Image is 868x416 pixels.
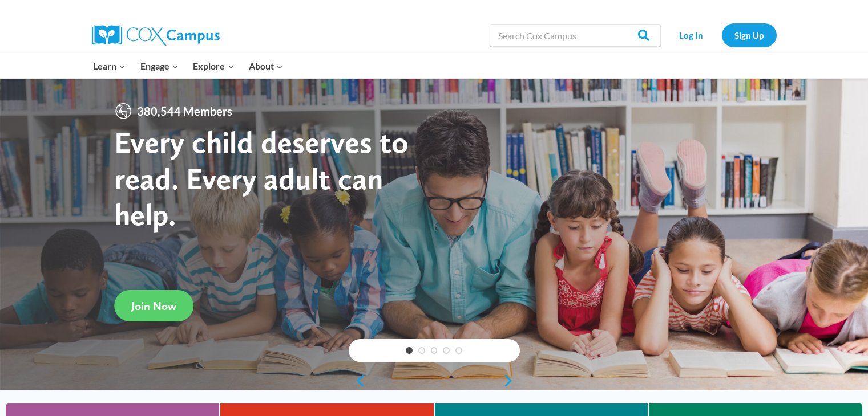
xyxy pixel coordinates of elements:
[93,59,126,74] span: Learn
[132,102,237,120] span: 380,544 Members
[193,59,234,74] span: Explore
[431,347,438,354] a: 3
[503,374,520,388] a: next
[722,23,777,47] a: Sign Up
[406,347,413,354] a: 1
[667,23,716,47] a: Log In
[667,23,777,47] nav: Secondary Navigation
[92,25,220,46] img: Cox Campus
[455,347,462,354] a: 5
[86,54,290,78] nav: Primary Navigation
[249,59,283,74] span: About
[114,124,409,233] strong: Every child deserves to read. Every adult can help.
[443,347,450,354] a: 4
[131,299,176,313] span: Join Now
[114,290,193,321] a: Join Now
[140,59,179,74] span: Engage
[490,24,661,47] input: Search Cox Campus
[349,374,366,388] a: previous
[349,369,520,392] div: content slider buttons
[418,347,425,354] a: 2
